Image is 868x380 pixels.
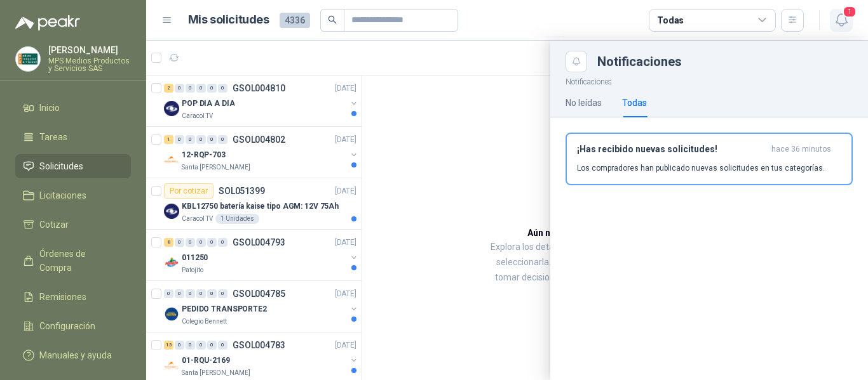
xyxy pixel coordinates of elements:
span: Órdenes de Compra [39,247,119,275]
span: 4336 [280,13,310,28]
button: ¡Has recibido nuevas solicitudes!hace 36 minutos Los compradores han publicado nuevas solicitudes... [566,133,853,185]
span: Inicio [39,101,60,115]
a: Inicio [15,96,131,120]
span: Licitaciones [39,188,86,202]
a: Manuales y ayuda [15,343,131,367]
p: [PERSON_NAME] [48,46,131,55]
p: Los compradores han publicado nuevas solicitudes en tus categorías. [577,162,825,174]
span: Remisiones [39,290,86,304]
span: Solicitudes [39,159,83,173]
button: 1 [830,9,853,32]
div: No leídas [566,96,602,110]
a: Solicitudes [15,154,131,178]
h3: ¡Has recibido nuevas solicitudes! [577,144,766,155]
img: Logo peakr [15,15,80,30]
a: Configuración [15,314,131,338]
a: Remisiones [15,285,131,309]
span: hace 36 minutos [771,144,831,155]
a: Órdenes de Compra [15,242,131,280]
div: Notificaciones [597,55,853,68]
span: Manuales y ayuda [39,348,112,362]
img: Company Logo [16,47,40,71]
a: Cotizar [15,213,131,237]
div: Todas [622,96,647,110]
button: Close [566,51,587,72]
span: Tareas [39,130,67,144]
a: Tareas [15,125,131,149]
span: 1 [843,6,857,18]
span: Cotizar [39,218,69,232]
h1: Mis solicitudes [188,11,269,29]
span: Configuración [39,319,95,333]
span: search [328,15,337,24]
p: MPS Medios Productos y Servicios SAS [48,57,131,72]
div: Todas [657,13,684,27]
a: Licitaciones [15,183,131,207]
p: Notificaciones [550,72,868,88]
